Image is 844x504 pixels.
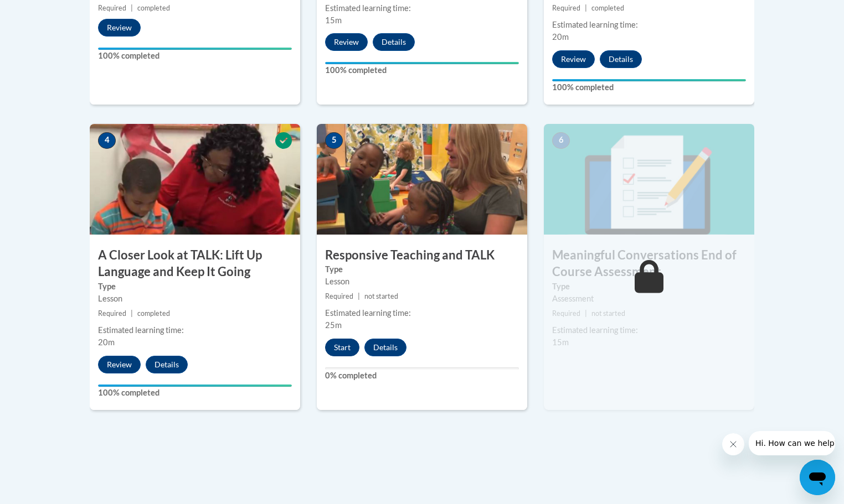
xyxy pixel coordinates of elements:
span: Required [98,309,126,318]
button: Details [146,356,188,373]
div: Lesson [98,293,292,305]
span: Required [552,309,580,318]
label: 100% completed [98,387,292,399]
label: 100% completed [98,50,292,62]
span: not started [591,309,625,318]
span: 20m [98,337,115,347]
span: | [585,309,587,318]
span: completed [137,4,170,12]
label: Type [552,280,746,293]
span: 25m [325,320,342,330]
img: Course Image [90,124,300,235]
div: Estimated learning time: [552,19,746,31]
span: | [131,309,133,318]
span: | [131,4,133,12]
div: Your progress [325,62,519,64]
label: 0% completed [325,370,519,382]
div: Estimated learning time: [325,307,519,319]
h3: Responsive Teaching and TALK [317,247,527,264]
div: Your progress [98,48,292,50]
button: Review [98,356,141,373]
span: 15m [325,15,342,25]
button: Review [325,33,368,51]
span: 5 [325,132,343,149]
div: Estimated learning time: [552,324,746,336]
span: Hi. How can we help? [7,8,90,17]
img: Course Image [544,124,754,235]
span: completed [137,309,170,318]
label: Type [98,280,292,293]
span: 20m [552,32,569,41]
span: | [585,4,587,12]
button: Details [373,33,415,51]
button: Details [600,50,642,68]
span: Required [552,4,580,12]
div: Your progress [552,79,746,81]
button: Details [364,339,406,356]
span: Required [325,292,353,300]
div: Your progress [98,385,292,387]
h3: Meaningful Conversations End of Course Assessment [544,247,754,281]
span: Required [98,4,126,12]
iframe: Close message [722,433,744,455]
span: completed [591,4,624,12]
label: 100% completed [325,64,519,76]
span: 4 [98,132,116,149]
label: Type [325,263,519,276]
span: | [358,292,360,300]
span: 15m [552,337,569,347]
span: not started [364,292,398,300]
div: Lesson [325,276,519,288]
h3: A Closer Look at TALK: Lift Up Language and Keep It Going [90,247,300,281]
label: 100% completed [552,81,746,93]
button: Review [98,19,141,37]
img: Course Image [317,124,527,235]
div: Estimated learning time: [98,324,292,336]
iframe: Message from company [749,431,835,455]
div: Estimated learning time: [325,2,519,14]
button: Start [325,339,359,356]
iframe: Button to launch messaging window [800,460,835,495]
button: Review [552,50,595,68]
span: 6 [552,132,570,149]
div: Assessment [552,293,746,305]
